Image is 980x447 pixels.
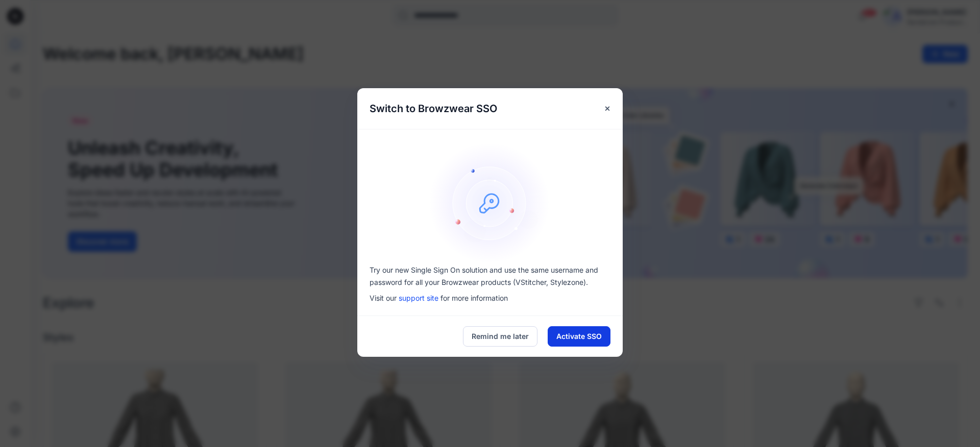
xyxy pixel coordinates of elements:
[548,326,610,347] button: Activate SSO
[429,142,551,264] img: onboarding-sz2.1ef2cb9c.svg
[370,264,610,288] p: Try our new Single Sign On solution and use the same username and password for all your Browzwear...
[370,293,610,303] p: Visit our for more information
[357,88,509,129] h5: Switch to Browzwear SSO
[399,294,438,302] a: support site
[463,326,537,347] button: Remind me later
[598,99,617,118] button: Close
